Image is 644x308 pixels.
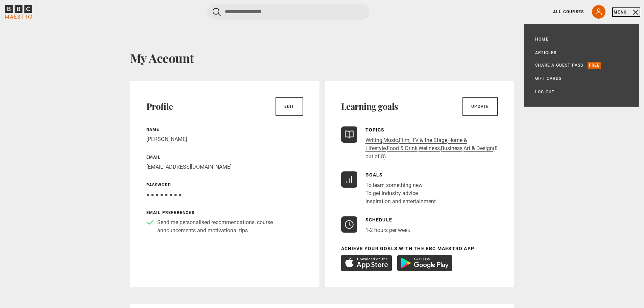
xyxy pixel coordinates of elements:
[535,62,583,69] a: Share a guest pass
[146,135,303,143] p: [PERSON_NAME]
[614,9,639,16] button: Toggle navigation
[365,189,436,197] li: To get industry advice
[535,49,557,56] a: Articles
[146,126,303,133] p: Name
[441,145,462,152] a: Business
[146,191,182,198] span: ● ● ● ● ● ● ● ●
[341,101,398,112] h2: Learning goals
[535,75,562,82] a: Gift Cards
[365,226,410,234] p: 1-2 hours per week
[588,62,601,69] p: Free
[365,197,436,206] li: Inspiration and entertainment
[365,171,436,179] p: Goals
[365,136,498,161] p: , , , , , , , (8 out of 8)
[146,182,303,188] p: Password
[146,101,173,112] h2: Profile
[276,97,303,116] a: Edit
[157,218,303,235] p: Send me personalised recommendations, course announcements and motivational tips
[383,137,398,144] a: Music
[213,8,221,16] button: Submit the search query
[535,89,554,95] a: Log out
[146,154,303,160] p: Email
[341,245,498,252] p: Achieve your goals with the BBC Maestro App
[419,145,440,152] a: Wellness
[365,137,382,144] a: Writing
[535,36,549,43] a: Home
[146,210,303,216] p: Email preferences
[387,145,418,152] a: Food & Drink
[207,4,369,20] input: Search
[553,9,584,15] a: All Courses
[365,126,498,134] p: Topics
[365,216,410,223] p: Schedule
[130,51,514,65] h1: My Account
[365,181,436,189] li: To learn something new
[462,97,498,116] a: Update
[146,163,303,171] p: [EMAIL_ADDRESS][DOMAIN_NAME]
[399,137,447,144] a: Film, TV & the Stage
[463,145,493,152] a: Art & Design
[5,5,32,19] svg: BBC Maestro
